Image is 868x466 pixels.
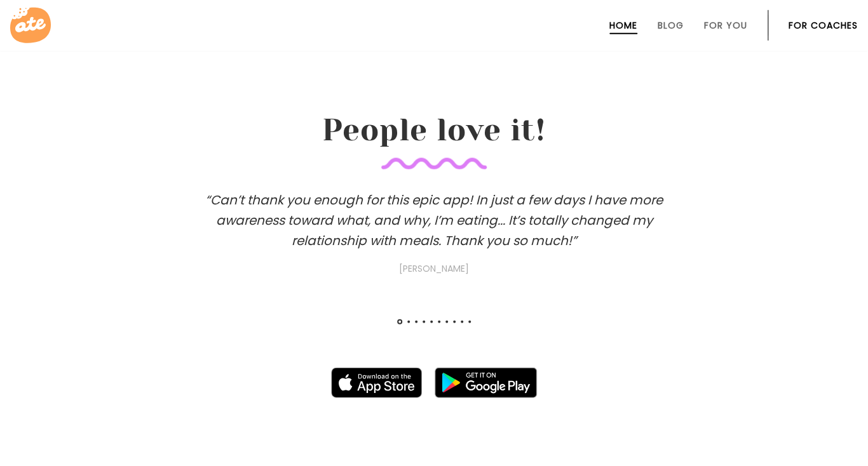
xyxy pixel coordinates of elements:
[331,368,423,398] img: badge-download-apple.svg
[435,368,537,398] img: badge-download-google.png
[124,36,744,170] h2: People love it!
[180,190,688,276] h3: “Can’t thank you enough for this epic app! In just a few days I have more awareness toward what, ...
[180,261,688,276] span: [PERSON_NAME]
[704,20,747,30] a: For You
[609,20,637,30] a: Home
[789,20,858,30] a: For Coaches
[658,20,684,30] a: Blog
